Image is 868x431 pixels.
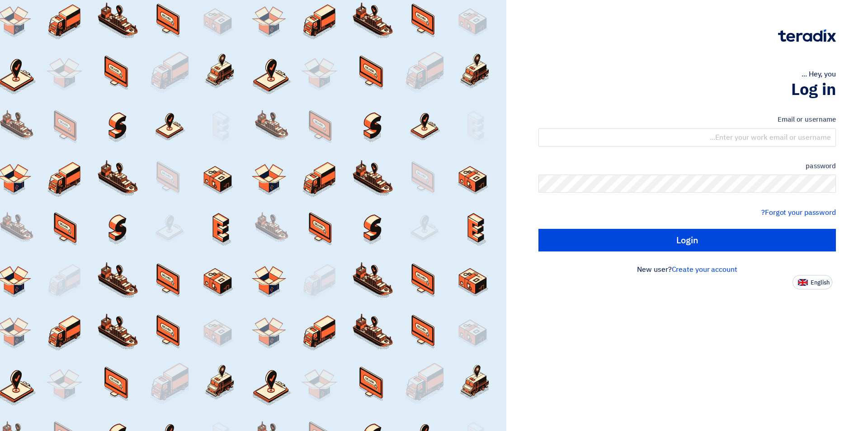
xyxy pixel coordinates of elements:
[761,207,836,218] a: Forgot your password?
[793,275,832,289] button: English
[778,29,836,42] img: Teradix logo
[811,278,830,287] font: English
[672,264,737,275] a: Create your account
[802,69,836,80] font: Hey, you ...
[791,77,836,102] font: Log in
[798,279,808,286] img: en-US.png
[538,128,836,147] input: Enter your work email or username...
[778,114,836,124] font: Email or username
[806,161,836,171] font: password
[637,264,671,275] font: New user?
[538,229,836,251] input: Login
